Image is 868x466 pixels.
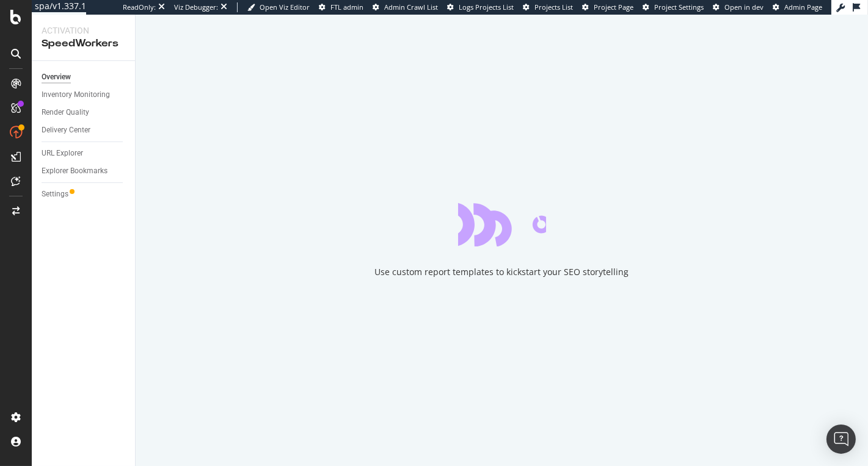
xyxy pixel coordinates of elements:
div: Open Intercom Messenger [826,425,856,454]
a: Project Page [582,2,633,12]
a: Open Viz Editor [247,2,310,12]
div: Explorer Bookmarks [42,165,108,177]
a: Admin Page [773,2,822,12]
a: Open in dev [713,2,764,12]
div: Viz Debugger: [174,2,218,12]
span: FTL admin [330,2,363,12]
a: Render Quality [42,106,126,119]
div: Overview [42,71,71,84]
span: Admin Page [784,2,822,12]
span: Open in dev [724,2,764,12]
a: FTL admin [319,2,363,12]
a: Delivery Center [42,124,126,137]
div: URL Explorer [42,147,83,160]
a: Project Settings [643,2,704,12]
div: Render Quality [42,106,89,119]
div: Delivery Center [42,124,90,137]
div: animation [458,203,546,246]
div: ReadOnly: [123,2,156,12]
a: Projects List [523,2,573,12]
div: Activation [42,24,125,37]
a: URL Explorer [42,147,126,160]
span: Project Settings [654,2,704,12]
a: Settings [42,188,126,201]
span: Project Page [594,2,633,12]
span: Admin Crawl List [384,2,438,12]
span: Projects List [534,2,573,12]
a: Admin Crawl List [373,2,438,12]
div: Use custom report templates to kickstart your SEO storytelling [375,266,629,278]
a: Inventory Monitoring [42,88,126,101]
div: Settings [42,188,68,201]
a: Overview [42,71,126,84]
a: Explorer Bookmarks [42,165,126,177]
div: Inventory Monitoring [42,88,110,101]
div: SpeedWorkers [42,37,125,51]
a: Logs Projects List [447,2,514,12]
span: Logs Projects List [459,2,514,12]
span: Open Viz Editor [260,2,310,12]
